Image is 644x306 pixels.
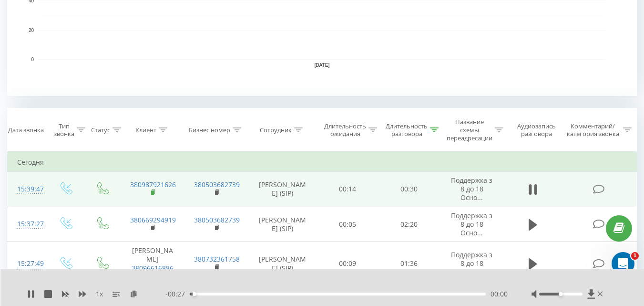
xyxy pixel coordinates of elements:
div: Accessibility label [193,292,196,296]
iframe: Intercom live chat [612,252,634,275]
span: Поддержка з 8 до 18 Осно... [451,250,492,276]
text: [DATE] [315,63,330,68]
td: [PERSON_NAME] (SIP) [248,242,317,286]
td: 00:09 [317,242,378,286]
td: [PERSON_NAME] [121,242,184,286]
div: Название схемы переадресации [447,118,492,142]
td: [PERSON_NAME] (SIP) [248,207,317,242]
span: 00:00 [491,289,508,299]
a: 380987921626 [130,180,176,189]
div: 15:39:47 [17,180,37,199]
div: Комментарий/категория звонка [565,122,621,138]
text: 0 [31,57,34,62]
div: Длительность ожидания [324,122,366,138]
span: - 00:27 [165,289,190,299]
td: 00:14 [317,172,378,207]
div: Accessibility label [559,292,562,296]
div: Статус [91,126,110,134]
td: 00:05 [317,207,378,242]
div: Бизнес номер [189,126,230,134]
a: 380966168865 [132,264,174,281]
div: Клиент [135,126,156,134]
span: Поддержка з 8 до 18 Осно... [451,176,492,202]
div: Аудиозапись разговора [512,122,561,138]
td: Сегодня [8,153,637,172]
a: 380503682739 [194,215,240,224]
td: 00:30 [378,172,440,207]
div: 15:37:27 [17,215,37,233]
div: Длительность разговора [386,122,428,138]
a: 380669294919 [130,215,176,224]
div: Сотрудник [260,126,292,134]
td: 02:20 [378,207,440,242]
span: Поддержка з 8 до 18 Осно... [451,211,492,237]
span: 1 [631,252,639,260]
span: 1 x [96,289,103,299]
td: 01:36 [378,242,440,286]
div: 15:27:49 [17,254,37,273]
td: [PERSON_NAME] (SIP) [248,172,317,207]
div: Дата звонка [8,126,44,134]
div: Тип звонка [54,122,74,138]
text: 20 [29,28,34,33]
a: 380503682739 [194,180,240,189]
a: 380732361758 [194,254,240,264]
